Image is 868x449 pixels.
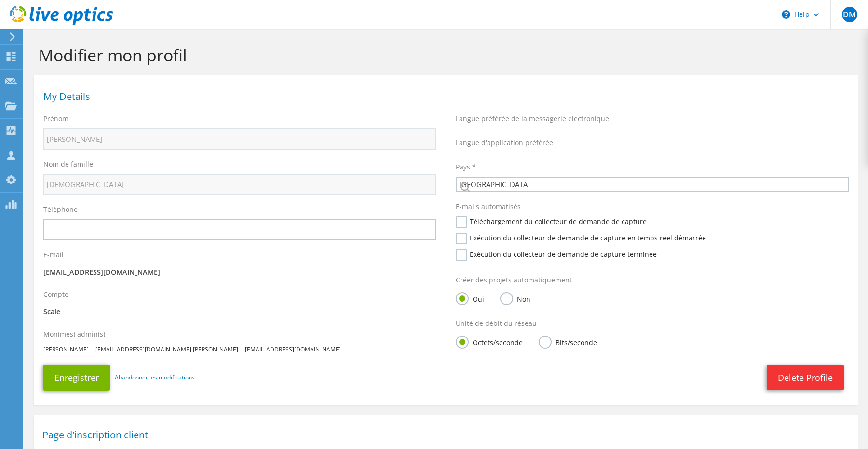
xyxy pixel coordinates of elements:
label: Téléphone [43,205,78,214]
a: Delete Profile [767,365,844,390]
p: [EMAIL_ADDRESS][DOMAIN_NAME] [43,267,436,278]
label: Oui [456,292,484,304]
p: Scale [43,307,436,317]
h1: Page d'inscription client [42,430,845,440]
label: Téléchargement du collecteur de demande de capture [456,216,647,228]
label: Exécution du collecteur de demande de capture en temps réel démarrée [456,233,706,244]
label: Langue préférée de la messagerie électronique [456,114,609,124]
label: Créer des projets automatiquement [456,275,572,285]
label: Compte [43,290,68,299]
span: DM [842,7,857,22]
label: Langue d'application préférée [456,138,553,148]
h1: My Details [43,92,844,101]
label: E-mail [43,250,64,260]
span: [PERSON_NAME] -- [EMAIL_ADDRESS][DOMAIN_NAME] [193,345,341,353]
span: [PERSON_NAME] -- [EMAIL_ADDRESS][DOMAIN_NAME] [43,345,191,353]
label: Non [500,292,530,304]
button: Enregistrer [43,365,110,391]
h1: Modifier mon profil [39,45,849,65]
label: Exécution du collecteur de demande de capture terminée [456,249,657,261]
label: Pays * [456,162,476,172]
label: Unité de débit du réseau [456,319,537,328]
svg: \n [782,10,790,19]
label: Mon(mes) admin(s) [43,329,105,339]
label: Bits/seconde [539,336,597,348]
label: Nom de famille [43,159,93,169]
a: Abandonner les modifications [115,372,195,383]
label: E-mails automatisés [456,202,521,211]
label: Octets/seconde [456,336,523,348]
label: Prénom [43,114,68,124]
